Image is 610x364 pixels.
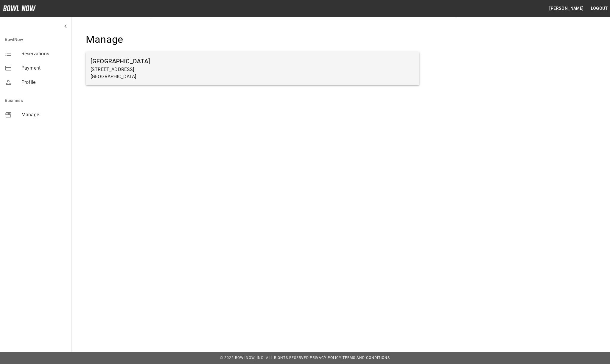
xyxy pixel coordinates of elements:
h6: [GEOGRAPHIC_DATA] [91,57,415,66]
a: Terms and Conditions [343,356,390,360]
a: Privacy Policy [310,356,341,360]
span: Payment [21,65,67,72]
p: [GEOGRAPHIC_DATA] [91,73,415,80]
span: Manage [21,111,67,118]
span: Profile [21,79,67,86]
span: Reservations [21,50,67,57]
p: [STREET_ADDRESS] [91,66,415,73]
img: logo [3,5,36,11]
h4: Manage [86,33,419,46]
span: © 2022 BowlNow, Inc. All Rights Reserved. [220,356,310,360]
button: [PERSON_NAME] [547,3,586,14]
button: Logout [589,3,610,14]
